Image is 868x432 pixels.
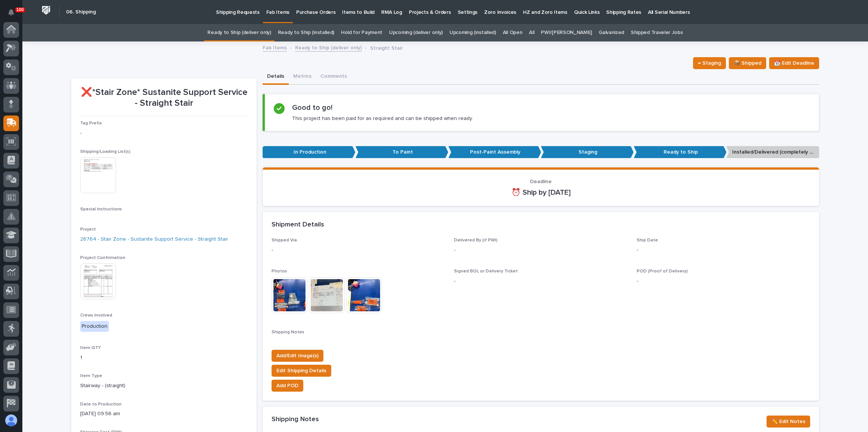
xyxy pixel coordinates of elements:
[80,235,228,243] a: 26764 - Stair Zone - Sustanite Support Service - Straight Stair
[637,246,810,254] p: -
[80,382,248,390] p: Stairway - (straight)
[355,146,448,158] p: To Paint
[80,402,122,407] span: Date to Production
[637,269,688,274] span: POD (Proof of Delivery)
[263,146,355,158] p: In Production
[529,24,534,41] a: All
[16,7,24,12] p: 100
[276,366,326,375] span: Edit Shipping Details
[3,413,19,428] button: users-avatar
[771,417,805,426] span: ✏️ Edit Notes
[272,350,323,362] button: Add/Edit Image(s)
[774,59,814,68] span: 📆 Edit Deadline
[278,24,334,41] a: Ready to Ship (installed)
[541,24,592,41] a: PWI/[PERSON_NAME]
[634,146,727,158] p: Ready to Ship
[292,115,473,122] p: This project has been paid for as required and can be shipped when ready.
[530,179,552,184] span: Deadline
[272,365,331,377] button: Edit Shipping Details
[80,313,112,318] span: Crews Involved
[370,43,403,52] p: Straight Stair
[276,381,298,390] span: Add POD
[454,277,627,285] p: -
[769,57,819,69] button: 📆 Edit Deadline
[734,59,761,68] span: 📦 Shipped
[448,146,541,158] p: Post-Paint Assembly
[276,351,319,360] span: Add/Edit Image(s)
[80,149,131,154] span: Shipping/Loading List(s)
[80,256,125,260] span: Project Confirmation
[389,24,443,41] a: Upcoming (deliver only)
[541,146,634,158] p: Staging
[637,238,658,243] span: Ship Date
[289,69,316,85] button: Metrics
[263,43,287,52] a: Fab Items
[292,103,332,112] h2: Good to go!
[263,69,289,85] button: Details
[80,129,248,137] p: -
[80,227,96,232] span: Project
[80,207,122,212] span: Special Instructions
[316,69,351,85] button: Comments
[272,416,319,424] h2: Shipping Notes
[80,354,248,362] p: 1
[272,380,303,392] button: Add POD
[272,269,287,274] span: Photos
[599,24,624,41] a: Galvanized
[272,221,324,229] h2: Shipment Details
[729,57,766,69] button: 📦 Shipped
[637,277,810,285] p: -
[272,238,297,243] span: Shipped Via
[726,146,819,158] p: Installed/Delivered (completely done)
[698,59,721,68] span: ← Staging
[80,346,101,350] span: Item QTY
[454,238,498,243] span: Delivered By (if PWI)
[503,24,523,41] a: All Open
[66,9,96,15] h2: 06. Shipping
[207,24,271,41] a: Ready to Ship (deliver only)
[80,321,109,332] div: Production
[272,330,304,334] span: Shipping Notes
[39,3,53,17] img: Workspace Logo
[3,4,19,20] button: Notifications
[80,121,102,126] span: Tag Prefix
[693,57,726,69] button: ← Staging
[295,43,362,52] a: Ready to Ship (deliver only)
[80,87,248,109] p: ❌*Stair Zone* Sustanite Support Service - Straight Stair
[449,24,496,41] a: Upcoming (installed)
[272,246,445,254] p: -
[454,246,627,254] p: -
[272,188,810,197] p: ⏰ Ship by [DATE]
[767,416,810,428] button: ✏️ Edit Notes
[80,374,102,378] span: Item Type
[80,410,248,418] p: [DATE] 09:56 am
[341,24,382,41] a: Hold for Payment
[631,24,683,41] a: Shipped Traveler Jobs
[9,9,19,21] div: Notifications100
[454,269,518,274] span: Signed BOL or Delivery Ticket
